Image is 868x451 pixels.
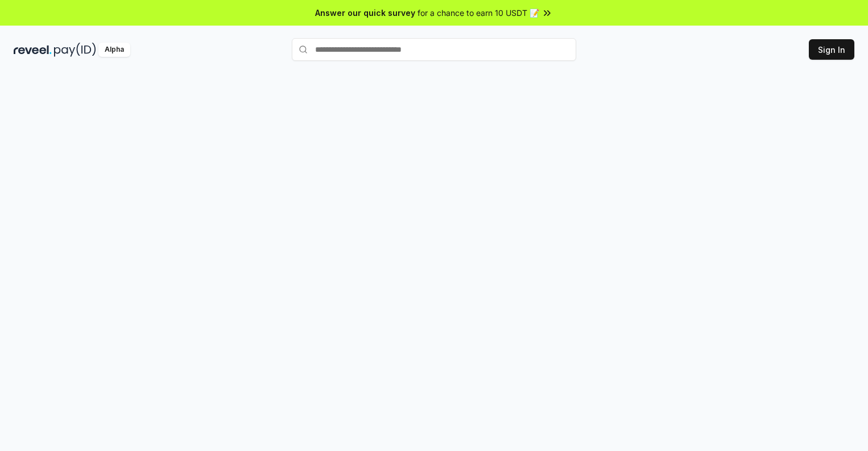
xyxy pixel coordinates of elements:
[54,43,96,57] img: pay_id
[98,43,130,57] div: Alpha
[809,39,854,60] button: Sign In
[315,7,415,19] span: Answer our quick survey
[418,7,539,19] span: for a chance to earn 10 USDT 📝
[14,43,52,57] img: reveel_dark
